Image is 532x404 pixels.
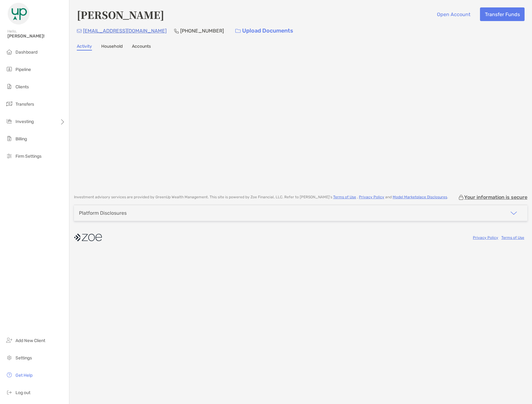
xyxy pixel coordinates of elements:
[15,119,34,124] span: Investing
[15,338,45,343] span: Add New Client
[359,195,384,199] a: Privacy Policy
[6,65,13,73] img: pipeline icon
[501,235,524,240] a: Terms of Use
[83,27,167,35] p: [EMAIL_ADDRESS][DOMAIN_NAME]
[15,67,31,72] span: Pipeline
[393,195,447,199] a: Model Marketplace Disclosures
[180,27,224,35] p: [PHONE_NUMBER]
[77,44,92,50] a: Activity
[6,336,13,344] img: add_new_client icon
[6,117,13,125] img: investing icon
[15,355,32,361] span: Settings
[6,354,13,361] img: settings icon
[74,231,102,244] img: company logo
[15,102,34,107] span: Transfers
[6,135,13,142] img: billing icon
[6,389,13,396] img: logout icon
[473,235,498,240] a: Privacy Policy
[7,2,30,25] img: Zoe Logo
[74,195,448,200] p: Investment advisory services are provided by GreenUp Wealth Management . This site is powered by ...
[333,195,356,199] a: Terms of Use
[510,209,517,217] img: icon arrow
[6,48,13,55] img: dashboard icon
[432,7,475,21] button: Open Account
[101,44,123,50] a: Household
[6,152,13,160] img: firm-settings icon
[7,33,65,39] span: [PERSON_NAME]!
[231,24,297,37] a: Upload Documents
[15,390,30,395] span: Log out
[464,194,527,200] p: Your information is secure
[77,7,164,22] h4: [PERSON_NAME]
[6,371,13,379] img: get-help icon
[15,84,29,90] span: Clients
[132,44,151,50] a: Accounts
[235,29,241,33] img: button icon
[174,29,179,33] img: Phone Icon
[77,29,82,33] img: Email Icon
[6,83,13,90] img: clients icon
[480,7,525,21] button: Transfer Funds
[15,154,41,159] span: Firm Settings
[6,100,13,108] img: transfers icon
[15,373,33,378] span: Get Help
[15,50,37,55] span: Dashboard
[15,136,27,142] span: Billing
[79,210,127,216] div: Platform Disclosures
